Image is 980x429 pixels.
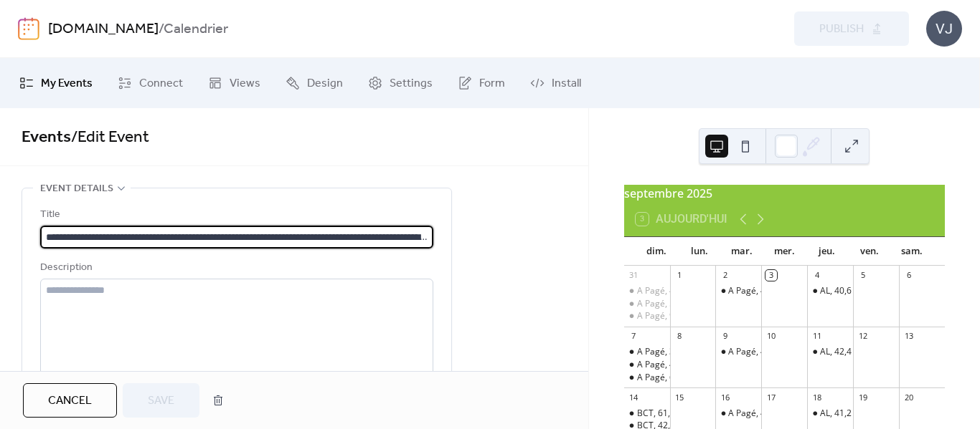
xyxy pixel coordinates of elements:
a: Events [22,122,71,153]
div: jeu. [806,237,848,266]
div: AL, 40,6 km Rg Cyrille-Beaudry, St-Gérard, Rg Nord, Crabtree. Commandité par Clinique Éric Dupuis... [807,285,853,297]
div: mar. [720,237,763,266]
span: Event details [40,180,113,198]
div: sam. [891,237,933,266]
div: A Pagé, 41,4 km Rg de la Petite-Noraie, St-Liguori, St-Ambroise. Commandité par Dupont photo stud... [715,346,761,358]
div: dim. [636,237,678,266]
img: logo [18,17,39,40]
span: Cancel [48,392,92,410]
span: Settings [390,75,433,92]
a: Views [197,64,271,102]
div: A Pagé, 41,2 km Crabtree, St-Liguori, Voie de Contournement. Commandité par Trévi Joliette piscin... [624,285,670,297]
div: 6 [903,270,914,281]
a: Form [447,64,516,102]
div: 3 [765,270,776,281]
div: 31 [628,270,639,281]
div: 20 [903,392,914,403]
div: 18 [811,392,822,403]
div: AL, 41,2 km St-Thomas, Crabtree, St-Paul. Commandité par Son X Plus produits audio/vidéo [807,408,853,420]
div: 15 [674,392,685,403]
span: / Edit Event [71,122,149,153]
span: My Events [41,75,93,92]
span: Connect [139,75,183,92]
div: 10 [765,331,776,342]
button: Cancel [23,383,117,418]
div: 5 [857,270,868,281]
div: A Pagé, 43,2 km Ch Village St-Pierre-Nord, Base-de-Roc. St-Paul. Commandité par salle d'entraînem... [715,408,761,420]
div: 8 [674,331,685,342]
span: Install [552,75,581,92]
div: 9 [720,331,730,342]
div: 17 [765,392,776,403]
div: 1 [674,270,685,281]
div: septembre 2025 [624,185,945,202]
div: ven. [848,237,890,266]
div: A Pagé, 39,6 km St-Ambroise, Ste-Marceline. Commandité par Municipalité de St-Ambroise service mu... [624,346,670,358]
a: Install [519,64,592,102]
div: A Pagé, 52,2 km St-Liguori, Montéée Hamilton, Rawdon, 38e Av. Commandité par Val Délice mets maisons [624,298,670,310]
div: 16 [720,392,730,403]
div: AL, 42,4 km St-Liguori, St-Jacques, Ste-Marie, Crabtree, St-Paul. Commandité par Boies Desroches ... [807,346,853,358]
a: Settings [357,64,443,102]
div: Title [40,206,430,223]
div: 11 [811,331,822,342]
span: Design [307,75,343,92]
div: 12 [857,331,868,342]
div: 7 [628,331,639,342]
b: / [159,16,164,43]
span: Views [230,75,260,92]
a: [DOMAIN_NAME] [48,16,159,43]
div: 14 [628,392,639,403]
div: lun. [678,237,720,266]
div: 2 [720,270,730,281]
div: VJ [926,11,962,47]
div: mer. [763,237,806,266]
div: A Pagé, 48,9 km St-Liguori, St-Jacques, Ste-Marie, Crabtree. Commandité par Constuction Mike Blai... [624,359,670,371]
div: 13 [903,331,914,342]
b: Calendrier [164,16,228,43]
div: A Pagé, 40,1 km Rg Ste-Julie, 2e Rg (aller retour), Voie de contournement. Commandité par Boucher... [715,285,761,297]
div: A Pagé, 67,2 km St-Liguori, St-Ambroise, Ste-Marceline, Ste-Mélanie. Commandité par La Distinctio... [624,372,670,384]
div: BCT, 61,7 km St-Gérard, l'Assomption, Rg Point-du-Jour-Sud. Commandité par Napa distributeur de p... [624,408,670,420]
div: 4 [811,270,822,281]
a: Design [275,64,354,102]
div: Description [40,259,430,276]
a: My Events [9,64,103,102]
div: A Pagé, 90,1 km Rawdon, St-Alphonse, Ste-Béatrix, Ste-Mélanie. Commandité par Val Délice [624,310,670,322]
div: 19 [857,392,868,403]
span: Form [479,75,505,92]
a: Connect [107,64,194,102]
